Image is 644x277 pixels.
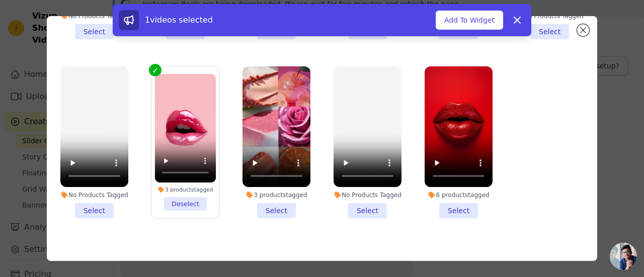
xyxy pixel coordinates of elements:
a: Open chat [610,243,637,270]
div: 3 products tagged [243,191,310,199]
span: 1 videos selected [145,15,213,25]
div: 6 products tagged [425,191,493,199]
div: No Products Tagged [60,191,128,199]
button: Add To Widget [436,11,503,30]
div: No Products Tagged [334,191,401,199]
div: 3 products tagged [155,187,216,194]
